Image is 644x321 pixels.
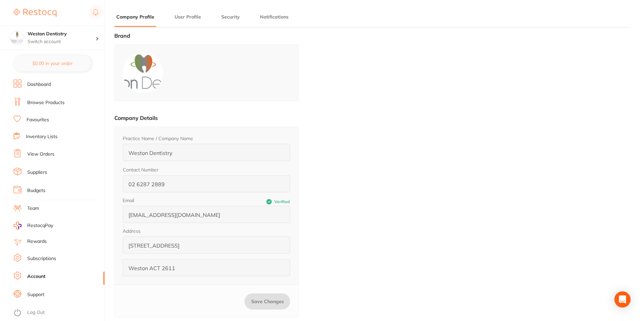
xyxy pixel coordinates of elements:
[13,222,22,229] img: RestocqPay
[28,38,96,45] p: Switch account
[123,228,141,234] legend: Address
[614,291,631,308] div: Open Intercom Messenger
[13,5,56,21] a: Restocq Logo
[123,53,163,93] img: logo
[28,31,96,37] h4: Weston Dentistry
[114,14,156,20] button: Company Profile
[123,136,193,141] label: Practice Name / Company Name
[27,117,49,123] a: Favourites
[27,291,44,298] a: Support
[13,9,56,17] img: Restocq Logo
[13,222,53,229] a: RestocqPay
[27,273,45,280] a: Account
[27,81,51,88] a: Dashboard
[251,298,284,304] span: Save Changes
[274,199,290,204] span: Verified
[10,31,24,44] img: Weston Dentistry
[27,222,53,229] span: RestocqPay
[27,169,47,176] a: Suppliers
[219,14,242,20] button: Security
[258,14,291,20] button: Notifications
[27,309,45,316] a: Log Out
[27,205,39,212] a: Team
[13,55,91,71] button: $0.00 in your order
[173,14,203,20] button: User Profile
[27,255,56,262] a: Subscriptions
[27,99,65,106] a: Browse Products
[244,293,290,310] button: Save Changes
[123,198,206,203] label: Email
[114,115,158,121] label: Company Details
[123,167,158,172] label: Contact Number
[13,308,103,318] button: Log Out
[27,238,47,245] a: Rewards
[114,32,130,39] label: Brand
[27,187,45,194] a: Budgets
[26,133,58,140] a: Inventory Lists
[27,151,54,158] a: View Orders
